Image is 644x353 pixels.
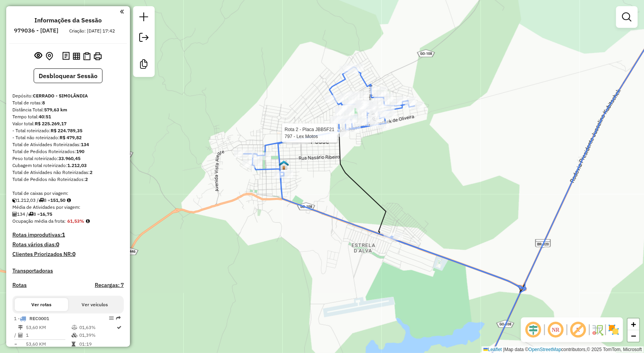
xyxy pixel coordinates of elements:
h4: Rotas vários dias: [12,241,124,248]
span: Exibir rótulo [569,321,588,339]
strong: 61,53% [67,218,84,224]
td: 53,60 KM [26,324,71,331]
strong: 151,50 [50,197,65,203]
i: Tempo total em rota [72,342,75,346]
button: Logs desbloquear sessão [61,50,71,62]
i: Total de Atividades [18,333,23,338]
a: Clique aqui para minimizar o painel [120,7,124,16]
span: 1 - [14,315,49,321]
a: Zoom in [628,319,639,330]
em: Média calculada utilizando a maior ocupação (%Peso ou %Cubagem) de cada rota da sessão. Rotas cro... [86,219,90,223]
strong: 2 [85,176,88,182]
div: Criação: [DATE] 17:42 [67,27,118,34]
span: + [631,319,636,329]
i: Meta Caixas/viagem: 1,00 Diferença: 150,50 [67,198,71,203]
div: Tempo total: [12,113,124,120]
h4: Transportadoras [12,268,124,274]
i: Total de rotas [39,198,44,203]
div: 1.212,03 / 8 = [12,197,124,204]
h4: Rotas improdutivas: [12,232,124,238]
strong: 579,63 km [44,107,67,113]
strong: 8 [42,100,45,106]
div: Depósito: [12,92,124,99]
i: Cubagem total roteirizado [12,198,17,203]
h4: Clientes Priorizados NR: [12,251,124,258]
span: Ocultar deslocamento [524,321,543,339]
span: Ocupação média da frota: [12,218,66,224]
i: Total de rotas [28,212,33,217]
div: Total de Pedidos Roteirizados: [12,148,124,155]
td: 1 [26,331,71,339]
div: Peso total roteirizado: [12,155,124,162]
div: Valor total: [12,120,124,127]
em: Opções [109,316,114,321]
h4: Informações da Sessão [34,17,102,24]
a: Zoom out [628,330,639,342]
button: Desbloquear Sessão [34,68,102,83]
strong: CERRADO - SIMOLÂNDIA [33,93,88,99]
span: REC0001 [29,315,49,321]
div: 134 / 8 = [12,211,124,218]
a: Rotas [12,282,27,288]
strong: R$ 225.269,17 [35,121,67,126]
div: Distância Total: [12,106,124,113]
button: Ver veículos [68,298,121,311]
h4: Recargas: 7 [95,282,124,288]
strong: 40:51 [39,114,51,119]
strong: 1 [62,231,65,238]
a: Criar modelo [136,56,152,74]
em: Rota exportada [116,316,121,321]
a: OpenStreetMap [529,347,562,352]
strong: 2 [90,169,92,175]
strong: R$ 224.789,35 [51,128,82,133]
strong: 190 [76,148,84,154]
button: Centralizar mapa no depósito ou ponto de apoio [44,50,55,62]
strong: 134 [81,142,89,147]
span: Ocultar NR [547,321,565,339]
a: Exportar sessão [136,30,152,47]
div: - Total roteirizado: [12,127,124,134]
div: Total de rotas: [12,99,124,106]
button: Imprimir Rotas [92,51,103,62]
div: - Total não roteirizado: [12,134,124,141]
strong: 33.960,45 [58,155,80,161]
h6: 979036 - [DATE] [14,27,59,34]
div: Map data © contributors,© 2025 TomTom, Microsoft [482,346,644,353]
i: Total de Atividades [12,212,17,217]
div: Média de Atividades por viagem: [12,204,124,211]
i: % de utilização do peso [72,325,77,330]
div: Total de Atividades Roteirizadas: [12,141,124,148]
td: / [14,331,18,339]
td: 01,63% [79,324,116,331]
button: Ver rotas [15,298,68,311]
a: Nova sessão e pesquisa [136,9,152,27]
img: Exibir/Ocultar setores [608,324,620,336]
div: Total de Pedidos não Roteirizados: [12,176,124,183]
td: 01,39% [79,331,116,339]
div: Total de Atividades não Roteirizadas: [12,169,124,176]
a: Exibir filtros [619,9,635,25]
strong: R$ 479,82 [60,135,82,140]
td: = [14,340,18,348]
i: Distância Total [18,325,23,330]
strong: 16,75 [40,211,52,217]
span: − [631,331,636,341]
a: Leaflet [483,347,502,352]
td: 01:19 [79,340,116,348]
strong: 0 [72,251,75,258]
strong: 0 [56,241,59,248]
img: Posse [279,160,289,170]
span: | [503,347,504,352]
button: Exibir sessão original [33,50,44,62]
button: Visualizar Romaneio [82,51,92,62]
td: 53,60 KM [26,340,71,348]
i: Rota otimizada [117,325,122,330]
img: Fluxo de ruas [591,324,604,336]
strong: 1.212,03 [67,162,87,168]
div: Cubagem total roteirizado: [12,162,124,169]
div: Total de caixas por viagem: [12,190,124,197]
i: % de utilização da cubagem [72,333,77,338]
button: Visualizar relatório de Roteirização [71,51,82,61]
